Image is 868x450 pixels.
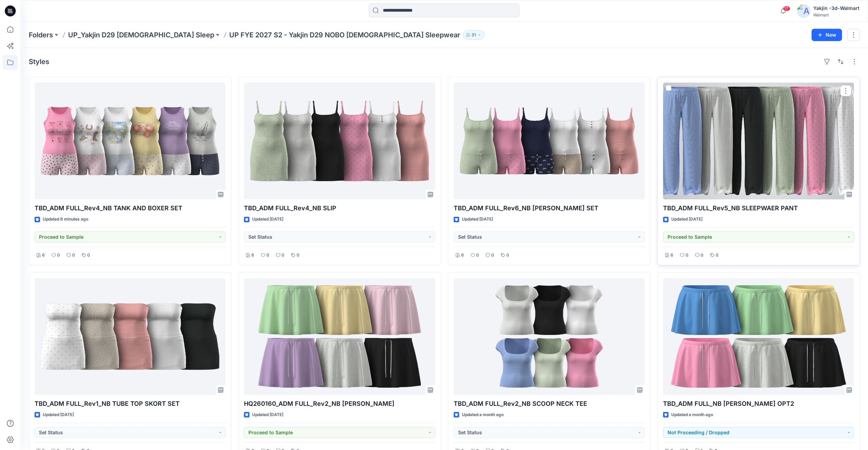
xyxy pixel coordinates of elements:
p: 0 [297,252,299,259]
p: Updated [DATE] [462,216,493,223]
a: UP_Yakjin D29 [DEMOGRAPHIC_DATA] Sleep [68,30,214,40]
span: 17 [783,6,790,11]
p: 0 [87,252,90,259]
p: Updated [DATE] [252,411,283,418]
a: TBD_ADM FULL_Rev1_NB TUBE TOP SKORT SET [35,278,225,395]
p: 0 [686,252,688,259]
p: TBD_ADM FULL_Rev1_NB TUBE TOP SKORT SET [35,399,225,409]
p: 0 [476,252,479,259]
p: 0 [506,252,509,259]
p: Updated 8 minutes ago [43,216,88,223]
button: New [812,29,842,41]
h4: Styles [29,58,49,66]
a: TBD_ADM FULL_Rev2_NB SCOOP NECK TEE [454,278,645,395]
p: TBD_ADM FULL_Rev2_NB SCOOP NECK TEE [454,399,645,409]
p: 0 [716,252,718,259]
p: 0 [701,252,703,259]
p: TBD_ADM FULL_Rev4_NB SLIP [244,203,435,213]
button: 31 [463,30,484,40]
p: 31 [471,31,476,39]
p: TBD_ADM FULL_NB [PERSON_NAME] OPT2 [663,399,854,409]
p: 6 [251,252,254,259]
p: 0 [491,252,494,259]
a: TBD_ADM FULL_Rev4_NB TANK AND BOXER SET [35,83,225,199]
p: Updated [DATE] [252,216,283,223]
p: 6 [42,252,45,259]
p: HQ260160_ADM FULL_Rev2_NB [PERSON_NAME] [244,399,435,409]
p: 0 [282,252,284,259]
div: Walmart [813,12,859,17]
a: Folders [29,30,53,40]
a: TBD_ADM FULL_Rev6_NB CAMI BOXER SET [454,83,645,199]
p: UP FYE 2027 S2 - Yakjin D29 NOBO [DEMOGRAPHIC_DATA] Sleepwear [229,30,460,40]
p: 0 [267,252,269,259]
p: 6 [461,252,464,259]
a: TBD_ADM FULL_Rev5_NB SLEEPWAER PANT [663,83,854,199]
p: TBD_ADM FULL_Rev6_NB [PERSON_NAME] SET [454,203,645,213]
p: Updated [DATE] [43,411,74,418]
p: 6 [671,252,673,259]
p: Updated a month ago [462,411,504,418]
p: 0 [72,252,75,259]
a: TBD_ADM FULL_Rev4_NB SLIP [244,83,435,199]
p: Updated [DATE] [671,216,702,223]
a: HQ260160_ADM FULL_Rev2_NB TERRY SKORT [244,278,435,395]
p: TBD_ADM FULL_Rev4_NB TANK AND BOXER SET [35,203,225,213]
div: Yakjin -3d-Walmart [813,4,859,12]
p: Updated a month ago [671,411,713,418]
p: TBD_ADM FULL_Rev5_NB SLEEPWAER PANT [663,203,854,213]
a: TBD_ADM FULL_NB TERRY SKORT OPT2 [663,278,854,395]
p: 0 [57,252,60,259]
img: avatar [797,4,811,18]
